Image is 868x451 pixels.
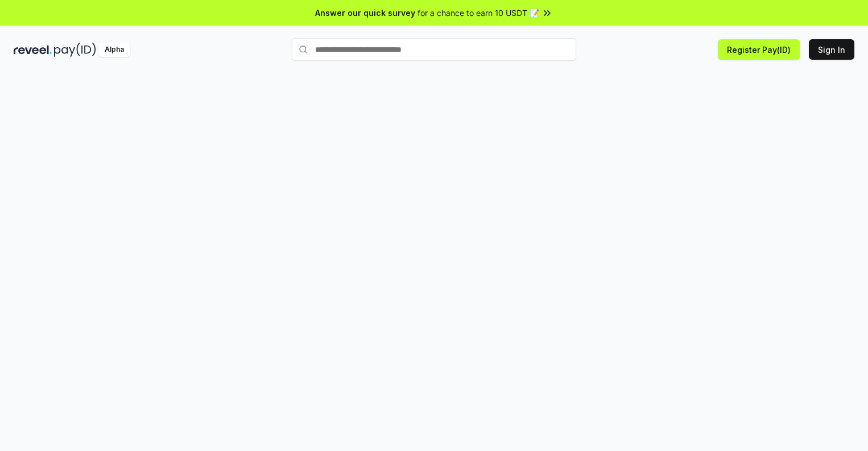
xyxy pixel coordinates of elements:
[54,43,96,57] img: pay_id
[98,43,130,57] div: Alpha
[809,39,854,60] button: Sign In
[315,7,415,19] span: Answer our quick survey
[418,7,539,19] span: for a chance to earn 10 USDT 📝
[14,43,52,57] img: reveel_dark
[718,39,800,60] button: Register Pay(ID)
